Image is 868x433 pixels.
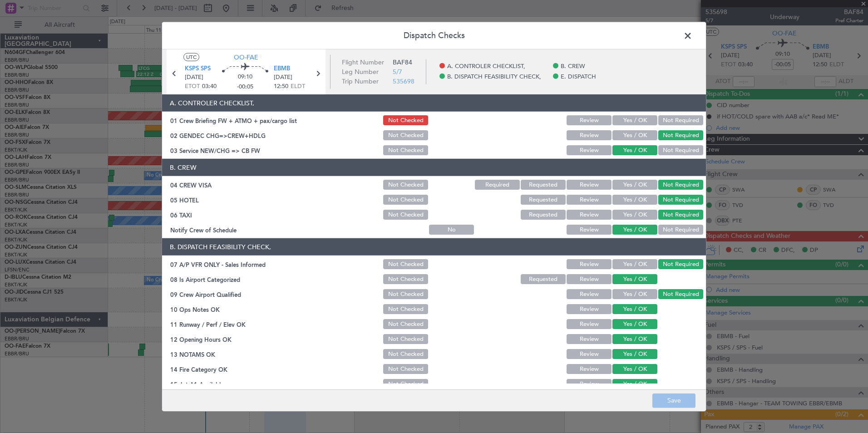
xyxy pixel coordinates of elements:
button: Not Required [658,210,703,220]
button: Not Required [658,259,703,269]
button: Not Required [658,195,703,205]
button: Not Required [658,289,703,299]
header: Dispatch Checks [162,22,706,49]
button: Not Required [658,180,703,190]
button: Not Required [658,130,703,140]
button: Not Required [658,225,703,235]
button: Not Required [658,115,703,125]
button: Not Required [658,145,703,155]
